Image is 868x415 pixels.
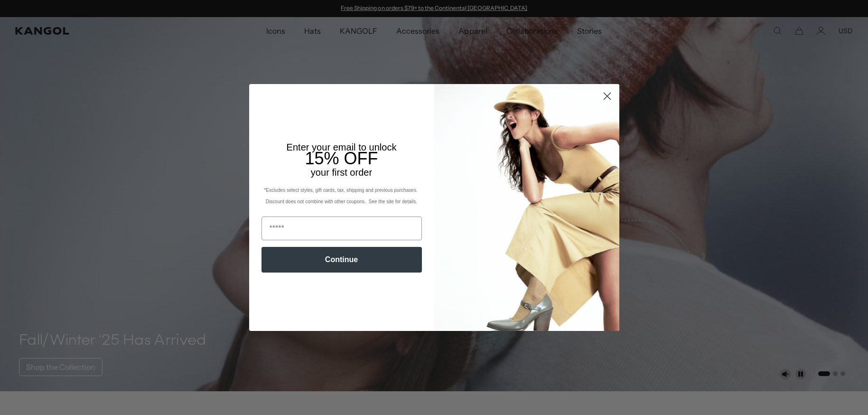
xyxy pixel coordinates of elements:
[305,149,378,168] span: 15% OFF
[261,247,422,273] button: Continue
[311,167,372,178] span: your first order
[599,88,616,104] button: Close dialog
[264,188,419,204] span: *Excludes select styles, gift cards, tax, shipping and previous purchases. Discount does not comb...
[434,84,619,331] img: 93be19ad-e773-4382-80b9-c9d740c9197f.jpeg
[261,217,422,240] input: Email
[287,142,397,152] span: Enter your email to unlock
